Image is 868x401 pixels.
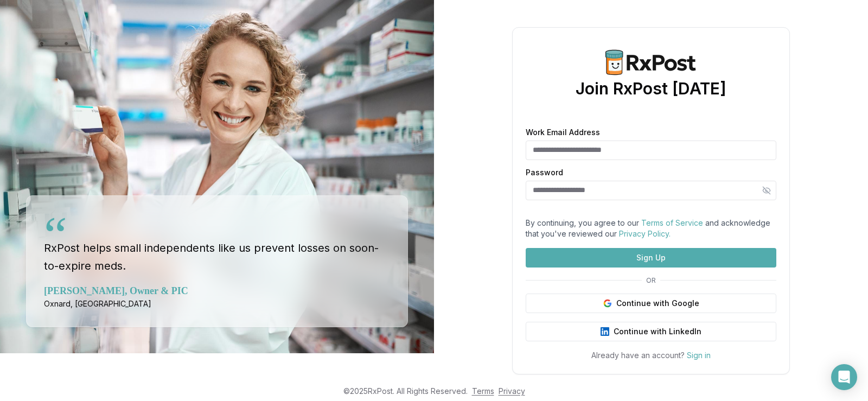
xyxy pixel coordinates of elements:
[472,386,494,396] a: Terms
[526,169,776,176] label: Password
[526,294,776,313] button: Continue with Google
[599,49,703,75] img: RxPost Logo
[526,322,776,341] button: Continue with LinkedIn
[591,351,685,360] span: Already have an account?
[619,229,671,238] a: Privacy Policy.
[526,218,776,239] div: By continuing, you agree to our and acknowledge that you've reviewed our
[44,218,390,275] blockquote: RxPost helps small independents like us prevent losses on soon-to-expire meds.
[641,218,703,227] a: Terms of Service
[603,299,612,308] img: Google
[601,327,609,336] img: LinkedIn
[44,283,390,298] div: [PERSON_NAME], Owner & PIC
[44,298,390,309] div: Oxnard, [GEOGRAPHIC_DATA]
[687,351,711,360] a: Sign in
[526,248,776,268] button: Sign Up
[576,79,726,98] h1: Join RxPost [DATE]
[526,129,776,136] label: Work Email Address
[44,209,67,261] div: “
[757,181,776,200] button: Hide password
[642,276,660,285] span: OR
[831,364,857,390] div: Open Intercom Messenger
[499,386,525,396] a: Privacy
